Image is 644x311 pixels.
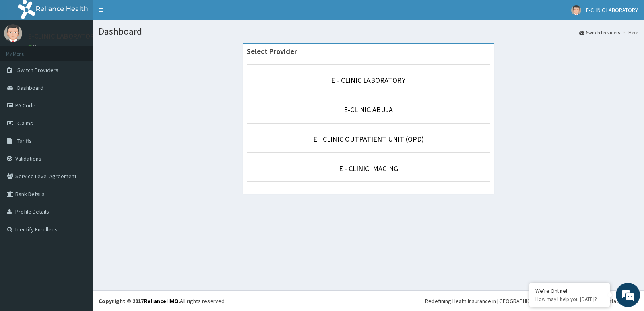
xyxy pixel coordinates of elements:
[99,26,638,37] h1: Dashboard
[93,290,644,311] footer: All rights reserved.
[99,297,180,305] strong: Copyright © 2017 .
[586,6,638,14] span: E-CLINIC LABORATORY
[535,296,604,303] p: How may I help you today?
[28,44,47,49] a: Online
[621,29,638,36] li: Here
[313,134,424,144] a: E - CLINIC OUTPATIENT UNIT (OPD)
[247,47,297,56] strong: Select Provider
[28,33,98,40] p: E-CLINIC LABORATORY
[4,24,22,42] img: User Image
[17,119,33,127] span: Claims
[331,76,405,85] a: E - CLINIC LABORATORY
[425,297,638,305] div: Redefining Heath Insurance in [GEOGRAPHIC_DATA] using Telemedicine and Data Science!
[17,137,32,144] span: Tariffs
[17,84,43,91] span: Dashboard
[144,297,178,305] a: RelianceHMO
[579,29,620,36] a: Switch Providers
[535,287,604,295] div: We're Online!
[571,5,581,15] img: User Image
[344,105,393,114] a: E-CLINIC ABUJA
[339,164,398,173] a: E - CLINIC IMAGING
[17,66,58,74] span: Switch Providers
